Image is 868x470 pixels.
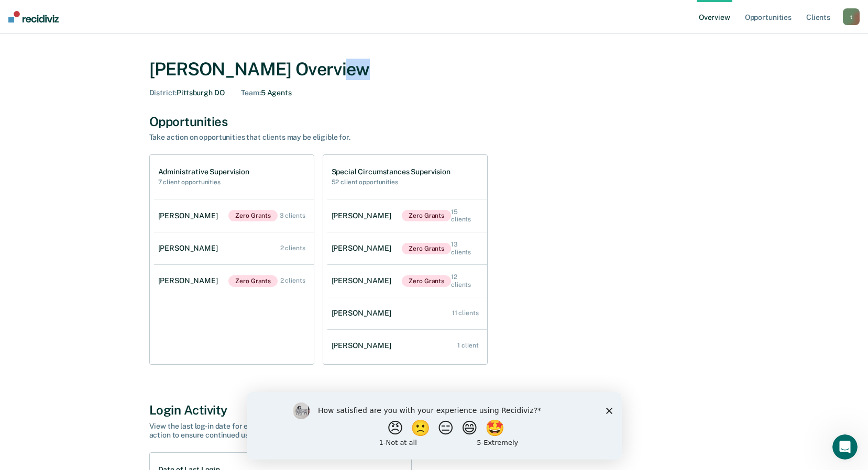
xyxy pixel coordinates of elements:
[228,210,278,221] span: Zero Grants
[247,392,622,460] iframe: Survey by Kim from Recidiviz
[149,133,516,142] div: Take action on opportunities that clients may be eligible for.
[332,276,395,285] div: [PERSON_NAME]
[280,277,305,284] div: 2 clients
[451,241,478,256] div: 13 clients
[451,208,478,223] div: 15 clients
[332,167,451,176] h1: Special Circumstances Supervision
[452,309,479,317] div: 11 clients
[149,402,719,418] div: Login Activity
[158,178,249,186] h2: 7 client opportunities
[158,211,222,220] div: [PERSON_NAME]
[327,230,487,266] a: [PERSON_NAME]Zero Grants 13 clients
[154,233,314,263] a: [PERSON_NAME] 2 clients
[280,244,305,252] div: 2 clients
[228,275,278,287] span: Zero Grants
[241,88,260,97] span: Team :
[158,167,249,176] h1: Administrative Supervision
[402,210,451,221] span: Zero Grants
[832,434,858,460] iframe: Intercom live chat
[154,199,314,232] a: [PERSON_NAME]Zero Grants 3 clients
[327,298,487,328] a: [PERSON_NAME] 11 clients
[149,114,719,129] div: Opportunities
[402,275,451,287] span: Zero Grants
[241,88,291,97] div: 5 Agents
[332,341,395,350] div: [PERSON_NAME]
[457,342,478,349] div: 1 client
[327,263,487,299] a: [PERSON_NAME]Zero Grants 12 clients
[327,198,487,234] a: [PERSON_NAME]Zero Grants 15 clients
[332,211,395,220] div: [PERSON_NAME]
[843,8,860,25] button: t
[332,178,451,186] h2: 52 client opportunities
[158,276,222,285] div: [PERSON_NAME]
[280,212,305,219] div: 3 clients
[402,243,451,254] span: Zero Grants
[158,244,222,253] div: [PERSON_NAME]
[149,88,177,97] span: District :
[149,422,516,440] div: View the last log-in date for each agent. Any agent inactive for over 30 days will be flagged, so...
[332,244,395,253] div: [PERSON_NAME]
[8,11,59,23] img: Recidiviz
[327,331,487,361] a: [PERSON_NAME] 1 client
[154,265,314,297] a: [PERSON_NAME]Zero Grants 2 clients
[149,88,225,97] div: Pittsburgh DO
[332,309,395,318] div: [PERSON_NAME]
[451,273,478,288] div: 12 clients
[149,59,719,80] div: [PERSON_NAME] Overview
